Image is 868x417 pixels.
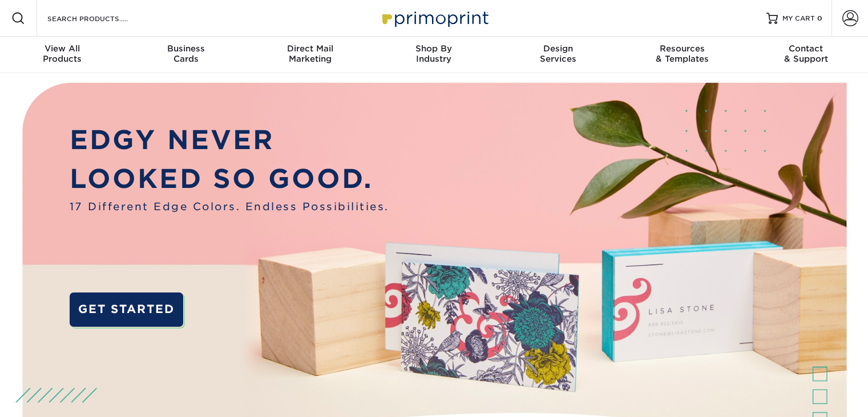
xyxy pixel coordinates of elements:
span: Business [124,43,248,54]
span: Direct Mail [248,43,372,54]
img: Primoprint [377,6,491,30]
p: EDGY NEVER [70,121,389,159]
a: DesignServices [496,37,620,73]
div: & Support [744,43,868,64]
div: Industry [372,43,496,64]
a: Direct MailMarketing [248,37,372,73]
span: MY CART [782,14,815,23]
div: Cards [124,43,248,64]
p: LOOKED SO GOOD. [70,159,389,198]
a: Shop ByIndustry [372,37,496,73]
a: Contact& Support [744,37,868,73]
span: 0 [817,14,822,22]
div: & Templates [620,43,744,64]
span: Resources [620,43,744,54]
div: Marketing [248,43,372,64]
span: 17 Different Edge Colors. Endless Possibilities. [70,199,389,214]
span: Design [496,43,620,54]
span: Contact [744,43,868,54]
span: Shop By [372,43,496,54]
a: GET STARTED [70,292,183,327]
input: SEARCH PRODUCTS..... [46,11,158,25]
a: BusinessCards [124,37,248,73]
div: Services [496,43,620,64]
a: Resources& Templates [620,37,744,73]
